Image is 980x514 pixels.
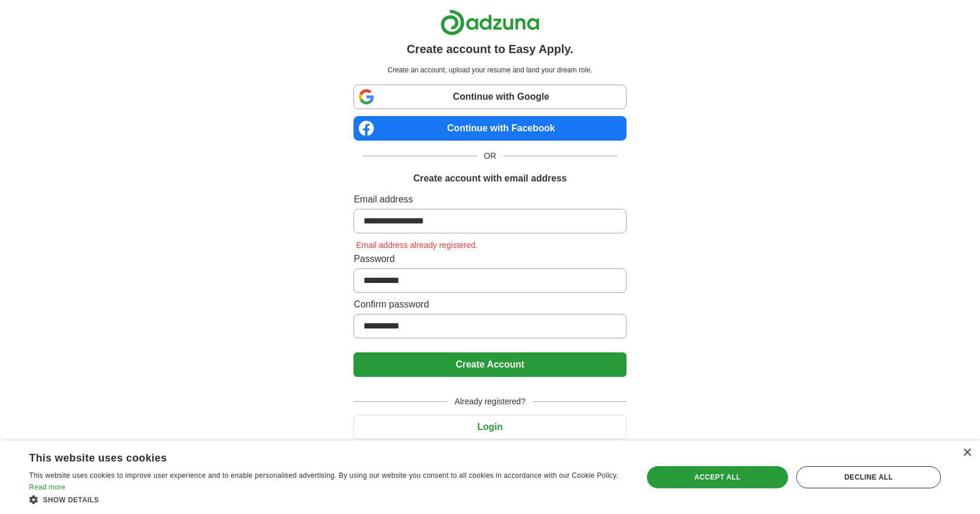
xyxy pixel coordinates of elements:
[29,447,596,465] div: This website uses cookies
[353,298,626,312] label: Confirm password
[29,483,65,491] a: Read more, opens a new window
[963,449,971,457] div: Close
[796,466,941,488] div: Decline all
[29,471,618,480] span: This website uses cookies to improve user experience and to enable personalised advertising. By u...
[29,494,625,505] div: Show details
[43,496,99,504] span: Show details
[353,240,480,250] span: Email address already registered.
[353,252,626,266] label: Password
[353,422,626,432] a: Login
[413,172,566,186] h1: Create account with email address
[356,65,624,75] p: Create an account, upload your resume and land your dream role.
[353,116,626,141] a: Continue with Facebook
[440,9,540,36] img: Adzuna logo
[353,352,626,377] button: Create Account
[447,396,532,408] span: Already registered?
[647,466,788,488] div: Accept all
[407,40,573,58] h1: Create account to Easy Apply.
[477,150,503,162] span: OR
[353,85,626,109] a: Continue with Google
[353,193,626,207] label: Email address
[353,415,626,439] button: Login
